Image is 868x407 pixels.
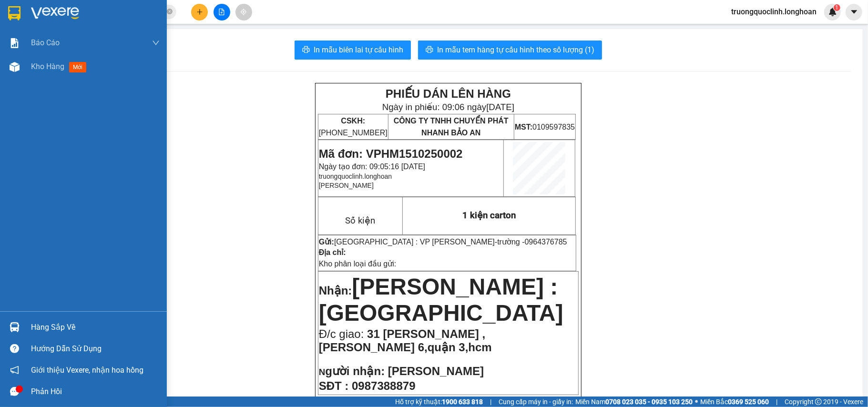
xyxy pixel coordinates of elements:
[382,102,514,112] span: Ngày in phiếu: 09:06 ngày
[240,9,247,15] span: aim
[828,8,837,16] img: icon-new-feature
[10,387,19,396] span: message
[728,398,769,406] strong: 0369 525 060
[4,58,148,71] span: Mã đơn: VPHM1510250002
[31,342,160,356] div: Hướng dẫn sử dụng
[10,366,19,375] span: notification
[319,274,563,326] span: [PERSON_NAME] : [GEOGRAPHIC_DATA]
[319,327,492,354] span: 31 [PERSON_NAME] ,[PERSON_NAME] 6,quận 3,hcm
[60,19,192,29] span: Ngày in phiếu: 09:05 ngày
[388,365,484,377] span: [PERSON_NAME]
[4,32,72,49] span: [PHONE_NUMBER]
[325,365,385,377] span: gười nhận:
[341,117,365,125] strong: CSKH:
[442,398,483,406] strong: 1900 633 818
[700,397,769,407] span: Miền Bắc
[499,397,573,407] span: Cung cấp máy in - giấy in:
[490,397,491,407] span: |
[462,210,516,221] span: 1 kiện carton
[31,364,143,376] span: Giới thiệu Vexere, nhận hoa hồng
[515,123,575,131] span: 0109597835
[319,147,463,160] span: Mã đơn: VPHM1510250002
[83,32,175,50] span: CÔNG TY TNHH CHUYỂN PHÁT NHANH BẢO AN
[815,398,822,405] span: copyright
[515,123,532,131] strong: MST:
[302,46,310,55] span: printer
[575,397,693,407] span: Miền Nam
[395,397,483,407] span: Hỗ trợ kỹ thuật:
[319,260,397,268] span: Kho phân loại đầu gửi:
[319,367,385,377] strong: N
[846,4,862,20] button: caret-down
[695,400,698,404] span: ⚪️
[319,238,334,246] strong: Gửi:
[191,4,208,20] button: plus
[235,4,252,20] button: aim
[10,344,19,353] span: question-circle
[394,117,509,137] span: CÔNG TY TNHH CHUYỂN PHÁT NHANH BẢO AN
[31,320,160,335] div: Hàng sắp về
[497,238,567,246] span: trường -
[835,4,838,11] span: 1
[10,38,20,48] img: solution-icon
[319,379,349,392] strong: SĐT :
[525,238,567,246] span: 0964376785
[218,9,225,15] span: file-add
[850,8,858,16] span: caret-down
[319,327,367,340] span: Đ/c giao:
[319,182,374,189] span: [PERSON_NAME]
[437,44,594,56] span: In mẫu tem hàng tự cấu hình theo số lượng (1)
[167,9,173,14] span: close-circle
[334,238,495,246] span: [GEOGRAPHIC_DATA] : VP [PERSON_NAME]
[386,87,511,100] strong: PHIẾU DÁN LÊN HÀNG
[10,62,20,72] img: warehouse-icon
[196,9,203,15] span: plus
[724,6,824,18] span: truongquoclinh.longhoan
[152,39,160,47] span: down
[26,32,51,41] strong: CSKH:
[8,6,20,20] img: logo-vxr
[605,398,693,406] strong: 0708 023 035 - 0935 103 250
[295,41,411,60] button: printerIn mẫu biên lai tự cấu hình
[10,322,20,332] img: warehouse-icon
[314,44,403,56] span: In mẫu biên lai tự cấu hình
[31,385,160,399] div: Phản hồi
[31,62,64,71] span: Kho hàng
[319,284,352,297] span: Nhận:
[319,163,425,171] span: Ngày tạo đơn: 09:05:16 [DATE]
[495,238,567,246] span: -
[345,215,375,226] span: Số kiện
[31,37,60,49] span: Báo cáo
[63,4,189,17] strong: PHIẾU DÁN LÊN HÀNG
[319,117,388,137] span: [PHONE_NUMBER]
[776,397,777,407] span: |
[167,8,173,17] span: close-circle
[214,4,230,20] button: file-add
[319,173,392,180] span: truongquoclinh.longhoan
[319,248,346,256] strong: Địa chỉ:
[69,62,86,72] span: mới
[418,41,602,60] button: printerIn mẫu tem hàng tự cấu hình theo số lượng (1)
[426,46,433,55] span: printer
[486,102,514,112] span: [DATE]
[352,379,415,392] span: 0987388879
[834,4,840,11] sup: 1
